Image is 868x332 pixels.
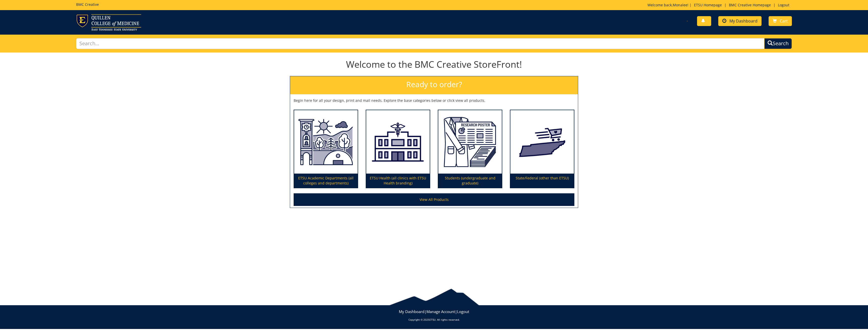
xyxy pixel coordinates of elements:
[510,174,574,188] p: State/Federal (other than ETSU)
[510,110,574,188] a: State/Federal (other than ETSU)
[294,193,574,206] a: View All Products
[780,18,788,24] span: Cart
[366,110,430,174] img: ETSU Health (all clinics with ETSU Health branding)
[729,18,757,24] span: My Dashboard
[399,309,424,314] a: My Dashboard
[76,14,141,31] img: ETSU logo
[769,16,792,26] a: Cart
[366,174,430,188] p: ETSU Health (all clinics with ETSU Health branding)
[691,3,724,7] a: ETSU Homepage
[76,3,99,6] h5: BMC Creative
[290,59,578,69] h1: Welcome to the BMC Creative StoreFront!
[775,3,792,7] a: Logout
[510,110,574,174] img: State/Federal (other than ETSU)
[718,16,762,26] a: My Dashboard
[438,110,502,174] img: Students (undergraduate and graduate)
[438,174,502,188] p: Students (undergraduate and graduate)
[76,38,765,49] input: Search...
[726,3,773,7] a: BMC Creative Homepage
[294,110,358,174] img: ETSU Academic Departments (all colleges and departments)
[426,309,455,314] a: Manage Account
[764,38,792,49] button: Search
[294,98,574,103] p: Begin here for all your design, print and mail needs. Explore the base categories below or click ...
[294,110,358,188] a: ETSU Academic Departments (all colleges and departments)
[429,318,436,321] a: ETSU
[457,309,469,314] a: Logout
[290,76,578,94] h2: Ready to order?
[438,110,502,188] a: Students (undergraduate and graduate)
[366,110,430,188] a: ETSU Health (all clinics with ETSU Health branding)
[647,3,792,8] p: Welcome back, ! | | |
[673,3,687,7] a: Monalee
[294,174,358,188] p: ETSU Academic Departments (all colleges and departments)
